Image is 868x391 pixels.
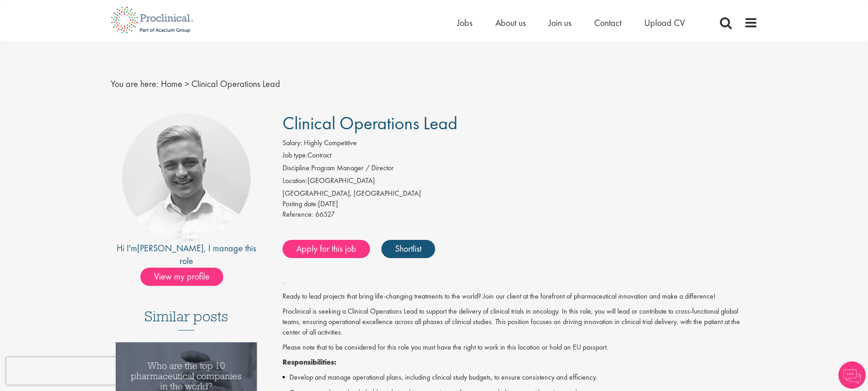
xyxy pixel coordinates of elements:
div: Hi I'm , I manage this role [111,242,262,268]
li: Contract [282,150,758,163]
strong: Responsibilities: [282,357,336,367]
p: Proclinical is seeking a Clinical Operations Lead to support the delivery of clinical trials in o... [282,306,758,338]
span: 66527 [315,209,335,219]
div: [GEOGRAPHIC_DATA], [GEOGRAPHIC_DATA] [282,188,758,199]
h3: Similar posts [144,309,228,330]
span: Clinical Operations Lead [282,112,457,135]
p: . [282,276,758,287]
p: Please note that to be considered for this role you must have the right to work in this location ... [282,342,758,353]
span: Clinical Operations Lead [191,78,280,90]
a: Apply for this job [282,240,370,258]
li: Develop and manage operational plans, including clinical study budgets, to ensure consistency and... [282,372,758,383]
label: Location: [282,176,308,186]
span: > [185,78,189,90]
a: Join us [549,17,571,29]
span: View my profile [140,268,223,286]
span: Highly Competitive [304,138,357,147]
a: breadcrumb link [161,78,182,90]
label: Discipline: [282,163,311,173]
p: Ready to lead projects that bring life-changing treatments to the world? Join our client at the f... [282,291,758,302]
a: Upload CV [644,17,685,29]
a: [PERSON_NAME] [137,242,204,254]
img: imeage of recruiter Joshua Bye [122,113,251,242]
li: [GEOGRAPHIC_DATA] [282,176,758,188]
a: View my profile [140,269,232,281]
a: Shortlist [381,240,435,258]
label: Reference: [282,209,313,220]
label: Salary: [282,138,302,148]
span: You are here: [111,78,159,90]
li: Program Manager / Director [282,163,758,176]
div: [DATE] [282,199,758,209]
span: Posting date: [282,199,318,208]
iframe: reCAPTCHA [6,357,123,385]
label: Job type: [282,150,308,161]
a: About us [495,17,526,29]
a: Contact [594,17,621,29]
a: Jobs [457,17,473,29]
img: Chatbot [838,361,866,389]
